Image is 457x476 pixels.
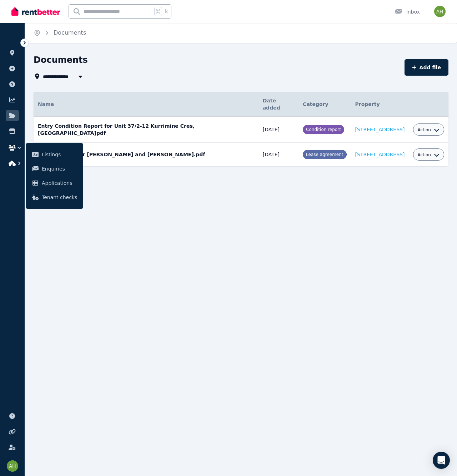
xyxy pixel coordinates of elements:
[417,127,431,133] span: Action
[11,6,60,17] img: RentBetter
[258,143,298,167] td: [DATE]
[417,152,431,158] span: Action
[42,164,77,173] span: Enquiries
[306,127,341,132] span: Condition report
[355,152,405,157] a: [STREET_ADDRESS]
[351,92,409,117] th: Property
[434,6,446,17] img: Alan Heywood
[258,117,298,143] td: [DATE]
[306,152,343,157] span: Lease agreement
[7,460,18,472] img: Alan Heywood
[42,193,77,202] span: Tenant checks
[34,54,88,66] h1: Documents
[54,29,86,36] a: Documents
[298,92,351,117] th: Category
[29,147,80,162] a: Listings
[34,117,258,143] td: Entry Condition Report for Unit 37/2-12 Kurrimine Cres, [GEOGRAPHIC_DATA]pdf
[38,101,54,107] span: Name
[29,190,80,204] a: Tenant checks
[165,9,167,14] span: k
[42,150,77,159] span: Listings
[29,162,80,176] a: Enquiries
[395,8,420,15] div: Inbox
[405,59,448,76] button: Add file
[29,176,80,190] a: Applications
[42,179,77,187] span: Applications
[34,143,258,167] td: Signed Lease for [PERSON_NAME] and [PERSON_NAME].pdf
[417,152,440,158] button: Action
[25,23,95,43] nav: Breadcrumb
[417,127,440,133] button: Action
[433,452,450,469] div: Open Intercom Messenger
[258,92,298,117] th: Date added
[355,127,405,132] a: [STREET_ADDRESS]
